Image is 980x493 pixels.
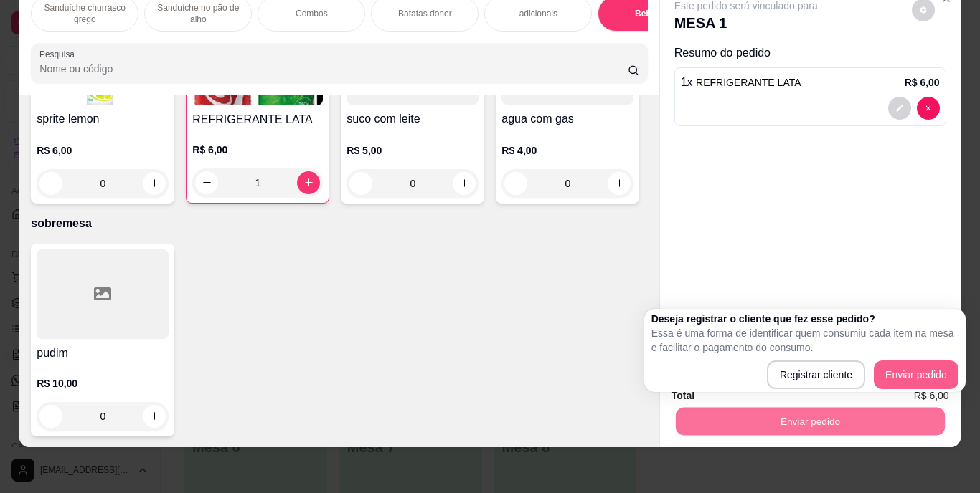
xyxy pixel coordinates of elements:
p: Bebidas [635,8,669,19]
p: Sanduíche churrasco grego [43,2,126,25]
p: Essa é uma forma de identificar quem consumiu cada item na mesa e facilitar o pagamento do consumo. [651,326,958,355]
h4: suco com leite [347,110,479,128]
button: Enviar pedido [675,408,944,436]
p: 1 x [681,74,801,91]
button: Enviar pedido [874,360,958,389]
button: increase-product-quantity [608,172,631,195]
h2: Deseja registrar o cliente que fez esse pedido? [651,312,958,326]
p: Resumo do pedido [674,44,946,62]
p: adicionais [519,8,557,19]
h4: sprite lemon [37,110,169,128]
button: decrease-product-quantity [39,172,62,195]
label: Pesquisa [39,48,80,60]
input: Pesquisa [39,62,628,76]
button: Registrar cliente [767,360,865,389]
span: R$ 6,00 [914,388,949,403]
button: increase-product-quantity [143,172,166,195]
span: REFRIGERANTE LATA [696,77,801,88]
p: R$ 6,00 [37,143,169,158]
p: MESA 1 [674,13,818,33]
p: R$ 4,00 [501,143,633,158]
button: increase-product-quantity [453,172,476,195]
button: increase-product-quantity [143,405,166,428]
button: decrease-product-quantity [504,172,527,195]
p: R$ 10,00 [37,376,169,391]
p: R$ 6,00 [905,75,940,90]
p: R$ 5,00 [347,143,479,158]
button: decrease-product-quantity [888,97,911,120]
button: decrease-product-quantity [195,171,218,194]
strong: Total [672,390,694,401]
p: Sanduíche no pão de alho [156,2,240,25]
p: sobremesa [31,215,647,232]
h4: REFRIGERANTE LATA [192,111,323,128]
h4: pudim [37,345,169,362]
button: decrease-product-quantity [349,172,372,195]
p: Combos [296,8,328,19]
h4: agua com gas [501,110,633,128]
button: increase-product-quantity [297,171,320,194]
button: decrease-product-quantity [39,405,62,428]
p: R$ 6,00 [192,143,323,157]
p: Batatas doner [398,8,452,19]
button: decrease-product-quantity [917,97,940,120]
